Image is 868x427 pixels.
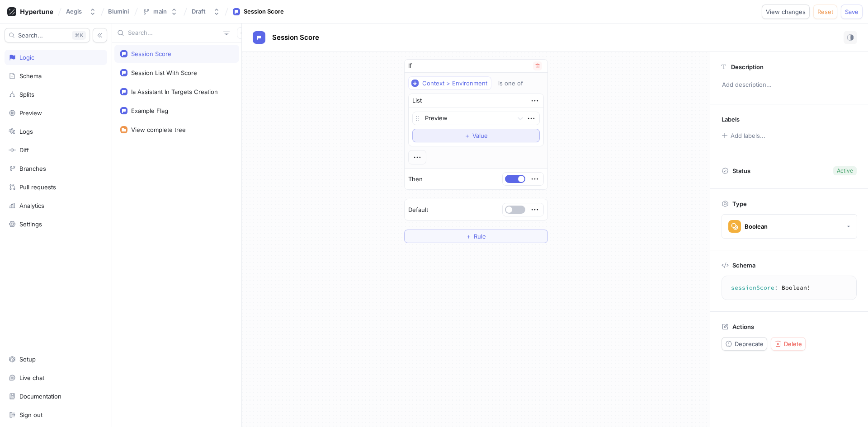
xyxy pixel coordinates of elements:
div: Schema [19,72,42,80]
button: Deprecate [722,337,767,351]
div: Boolean [745,223,768,230]
div: Sign out [19,411,42,418]
button: Aegis [62,4,100,19]
span: Session Score [272,34,319,41]
p: Labels [722,116,740,123]
div: Draft [192,8,206,15]
p: Schema [732,262,755,269]
p: Default [408,206,428,215]
span: Reset [817,9,833,14]
div: Pull requests [19,183,56,191]
p: Then [408,175,423,184]
div: Aegis [66,8,82,15]
div: Ia Assistant In Targets Creation [131,88,218,95]
button: Draft [188,4,224,19]
span: Deprecate [735,341,764,347]
div: Session Score [244,7,284,16]
span: ＋ [466,234,472,239]
div: Logic [19,54,34,61]
p: Description [731,63,764,70]
div: Live chat [19,374,44,381]
textarea: sessionScore: Boolean! [726,280,853,296]
div: Session Score [131,50,171,57]
span: View changes [766,9,806,14]
button: ＋Rule [404,230,548,243]
div: List [412,96,422,105]
button: Boolean [722,214,857,239]
button: Add labels... [718,130,768,141]
button: ＋Value [412,129,540,142]
button: Reset [813,5,837,19]
button: View changes [762,5,810,19]
div: K [72,31,86,40]
div: Active [837,167,853,175]
button: Search...K [5,28,90,42]
div: is one of [498,80,523,87]
p: Type [732,200,747,207]
div: Documentation [19,393,61,400]
p: Actions [732,323,754,330]
span: ＋ [464,133,470,138]
span: Save [845,9,859,14]
input: Search... [128,28,220,38]
span: Delete [784,341,802,347]
button: Delete [771,337,806,351]
div: Branches [19,165,46,172]
div: Analytics [19,202,44,209]
span: Rule [474,234,486,239]
button: main [139,4,181,19]
div: Settings [19,221,42,228]
button: is one of [494,76,536,90]
span: Blumini [108,8,129,14]
p: Add description... [718,77,860,93]
a: Documentation [5,389,107,404]
div: Setup [19,356,36,363]
button: Save [841,5,863,19]
div: Context > Environment [422,80,487,87]
span: Value [472,133,488,138]
div: Splits [19,91,34,98]
div: View complete tree [131,126,186,133]
button: Context > Environment [408,76,491,90]
div: Diff [19,146,29,154]
div: Session List With Score [131,69,197,76]
p: Status [732,164,750,177]
div: Example Flag [131,107,168,114]
span: Search... [18,33,43,38]
div: Logs [19,128,33,135]
div: Preview [19,109,42,117]
p: If [408,61,412,70]
div: main [153,8,167,15]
